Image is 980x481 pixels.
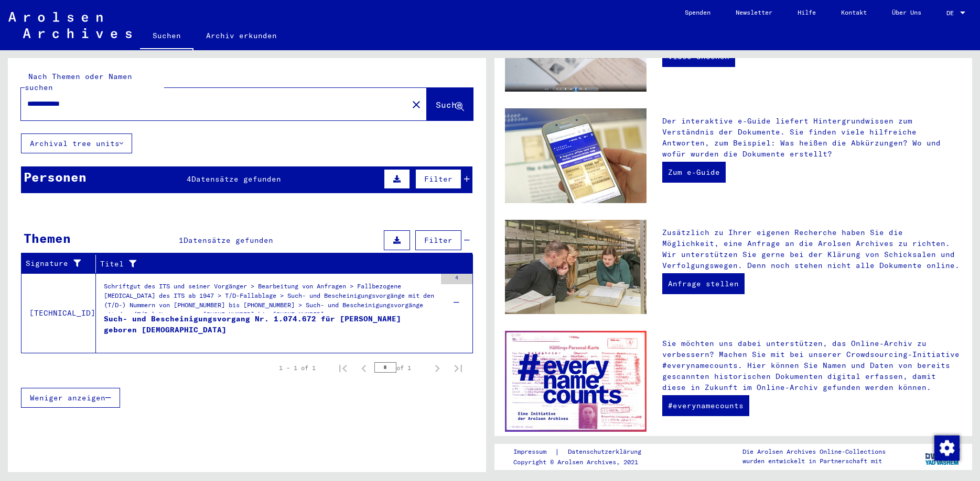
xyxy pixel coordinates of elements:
div: Zustimmung ändern [934,435,959,460]
div: Titel [100,259,447,270]
button: Filter [415,169,461,189]
img: enc.jpg [505,331,647,432]
div: Titel [100,255,460,272]
div: Schriftgut des ITS und seiner Vorgänger > Bearbeitung von Anfragen > Fallbezogene [MEDICAL_DATA] ... [104,282,436,313]
p: Zusätzlich zu Ihrer eigenen Recherche haben Sie die Möglichkeit, eine Anfrage an die Arolsen Arch... [662,227,962,271]
span: Suche [436,99,462,110]
a: Archiv erkunden [193,23,289,48]
div: of 1 [374,363,427,373]
a: Datenschutzerklärung [559,446,654,457]
img: Arolsen_neg.svg [8,12,132,38]
span: Weniger anzeigen [30,393,105,402]
img: yv_logo.png [923,443,962,469]
img: eguide.jpg [505,108,647,203]
button: First page [332,357,353,378]
a: Suchen [140,23,193,50]
button: Next page [427,357,448,378]
a: #everynamecounts [662,395,749,416]
button: Previous page [353,357,374,378]
a: Anfrage stellen [662,273,745,294]
p: Die Arolsen Archives Online-Collections [742,447,886,456]
button: Suche [427,88,473,120]
p: Der interaktive e-Guide liefert Hintergrundwissen zum Verständnis der Dokumente. Sie finden viele... [662,116,962,160]
img: inquiries.jpg [505,220,647,315]
a: Zum e-Guide [662,162,726,183]
div: Personen [24,167,87,186]
div: Signature [26,258,82,269]
span: Datensätze gefunden [191,174,281,184]
mat-label: Nach Themen oder Namen suchen [25,72,132,92]
button: Clear [406,94,427,115]
p: wurden entwickelt in Partnerschaft mit [742,456,886,466]
span: Filter [424,174,453,184]
button: Filter [415,230,461,250]
div: Signature [26,255,95,272]
p: Sie möchten uns dabei unterstützen, das Online-Archiv zu verbessern? Machen Sie mit bei unserer C... [662,338,962,393]
div: 1 – 1 of 1 [279,363,316,373]
mat-icon: close [410,98,423,111]
button: Last page [448,357,469,378]
button: Archival tree units [21,133,132,153]
div: | [513,446,654,457]
span: Filter [424,236,453,245]
span: DE [946,9,958,17]
p: Copyright © Arolsen Archives, 2021 [513,457,654,467]
span: 4 [187,174,191,184]
button: Weniger anzeigen [21,388,120,408]
div: Such- und Bescheinigungsvorgang Nr. 1.074.672 für [PERSON_NAME] geboren [DEMOGRAPHIC_DATA] [104,314,436,345]
img: Zustimmung ändern [934,435,960,461]
a: Impressum [513,446,555,457]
